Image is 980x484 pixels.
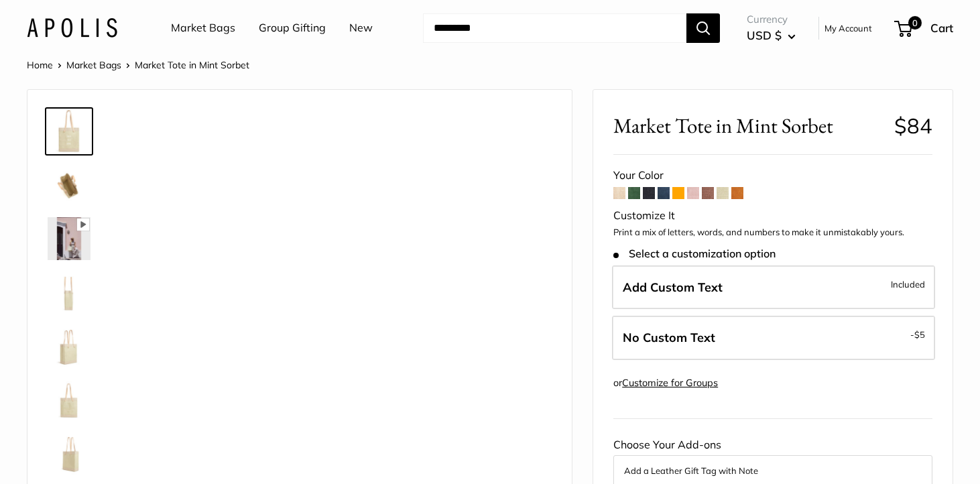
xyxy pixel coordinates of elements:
img: Market Tote in Mint Sorbet [48,164,90,206]
div: Your Color [613,166,932,186]
span: Add Custom Text [623,280,723,295]
img: Apolis [27,18,117,38]
a: Market Tote in Mint Sorbet [45,429,93,477]
a: Market Tote in Mint Sorbet [45,375,93,424]
span: Cart [930,21,953,35]
img: Market Tote in Mint Sorbet [48,432,90,475]
a: Home [27,59,53,71]
span: Market Tote in Mint Sorbet [613,113,883,138]
div: Customize It [613,206,932,226]
input: Search... [423,13,686,43]
a: 0 Cart [896,17,953,39]
span: - [910,326,925,343]
nav: Breadcrumb [27,56,249,74]
div: or [613,374,718,392]
label: Add Custom Text [612,265,935,310]
img: Market Tote in Mint Sorbet [48,378,90,421]
a: Market Tote in Mint Sorbet [45,107,93,156]
a: Customize for Groups [622,377,718,389]
a: Market Bags [66,59,121,71]
a: Market Bags [171,18,235,38]
a: Market Tote in Mint Sorbet [45,161,93,209]
span: Select a customization option [613,247,775,260]
span: $84 [894,113,932,139]
a: Group Gifting [259,18,326,38]
span: 0 [908,16,922,29]
button: USD $ [747,25,796,46]
img: Market Tote in Mint Sorbet [48,217,90,260]
a: Market Tote in Mint Sorbet [45,215,93,263]
span: Market Tote in Mint Sorbet [135,59,249,71]
span: Included [891,276,925,292]
span: No Custom Text [623,330,715,345]
a: New [349,18,373,38]
label: Leave Blank [612,316,935,360]
button: Search [686,13,720,43]
span: USD $ [747,28,782,42]
img: Market Tote in Mint Sorbet [48,110,90,153]
img: Market Tote in Mint Sorbet [48,324,90,367]
img: Market Tote in Mint Sorbet [48,271,90,314]
span: Currency [747,10,796,29]
span: $5 [914,329,925,340]
a: My Account [824,20,872,36]
button: Add a Leather Gift Tag with Note [624,463,922,479]
a: Market Tote in Mint Sorbet [45,322,93,370]
a: Market Tote in Mint Sorbet [45,268,93,316]
p: Print a mix of letters, words, and numbers to make it unmistakably yours. [613,226,932,239]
